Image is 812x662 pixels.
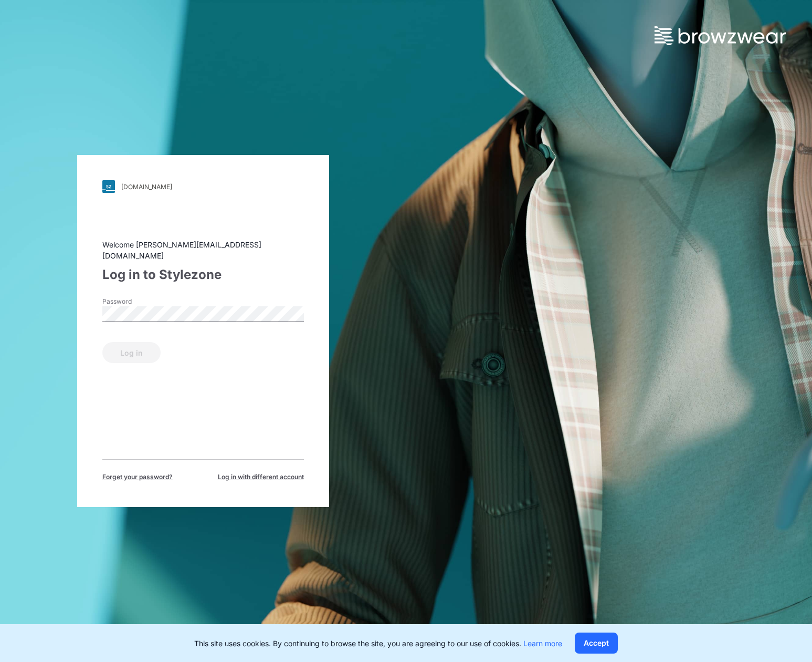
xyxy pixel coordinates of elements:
[102,472,173,482] span: Forget your password?
[102,180,304,193] a: [DOMAIN_NAME]
[102,265,304,284] div: Log in to Stylezone
[194,638,562,649] p: This site uses cookies. By continuing to browse the site, you are agreeing to our use of cookies.
[218,472,304,482] span: Log in with different account
[575,633,618,654] button: Accept
[102,239,304,261] div: Welcome [PERSON_NAME][EMAIL_ADDRESS][DOMAIN_NAME]
[121,183,172,191] div: [DOMAIN_NAME]
[102,180,115,193] img: svg+xml;base64,PHN2ZyB3aWR0aD0iMjgiIGhlaWdodD0iMjgiIHZpZXdCb3g9IjAgMCAyOCAyOCIgZmlsbD0ibm9uZSIgeG...
[102,297,176,306] label: Password
[655,26,786,45] img: browzwear-logo.73288ffb.svg
[523,639,562,648] a: Learn more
